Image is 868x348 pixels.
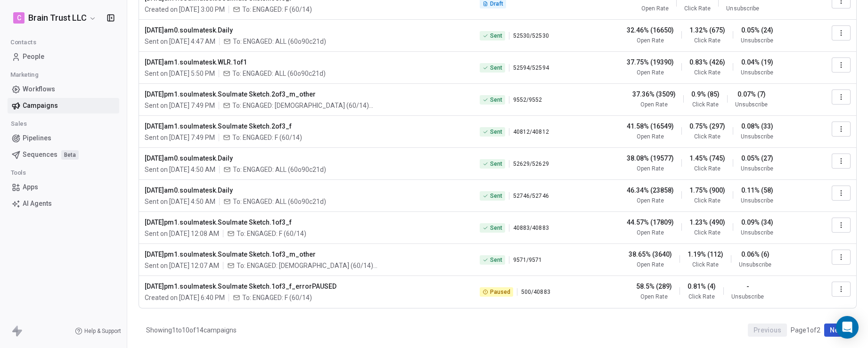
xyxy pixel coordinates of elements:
[741,165,773,172] span: Unsubscribe
[6,68,42,82] span: Marketing
[23,199,52,209] span: AI Agents
[513,256,542,264] span: 9571 / 9571
[521,288,550,296] span: 500 / 40883
[741,186,773,195] span: 0.11% (58)
[513,96,542,104] span: 9552 / 9552
[748,324,787,337] button: Previous
[637,133,664,140] span: Open Rate
[145,101,215,110] span: Sent on [DATE] 7:49 PM
[28,12,87,24] span: Brain Trust LLC
[232,101,374,110] span: To: ENGAGED: MALE (60/14) + 1 more
[490,256,502,264] span: Sent
[233,197,326,206] span: To: ENGAGED: ALL (60o90c21d)
[8,179,119,195] a: Apps
[61,150,79,160] span: Beta
[735,101,768,108] span: Unsubscribe
[513,192,549,200] span: 52746 / 52746
[242,5,312,14] span: To: ENGAGED: F (60/14)
[237,229,306,238] span: To: ENGAGED: F (60/14)
[694,37,721,44] span: Click Rate
[23,52,44,62] span: People
[8,130,119,146] a: Pipelines
[694,69,721,76] span: Click Rate
[689,186,725,195] span: 1.75% (900)
[145,69,215,78] span: Sent on [DATE] 5:50 PM
[490,288,510,296] span: Paused
[741,69,773,76] span: Unsubscribe
[8,147,119,162] a: SequencesBeta
[11,10,98,26] button: CBrain Trust LLC
[741,133,773,140] span: Unsubscribe
[233,37,326,46] span: To: ENGAGED: ALL (60o90c21d)
[627,154,674,163] span: 38.08% (19577)
[490,96,502,104] span: Sent
[513,64,549,72] span: 52594 / 52594
[145,282,468,291] span: [DATE]pm1.soulmatesk.Soulmate Sketch.1of3_f_errorPAUSED
[145,89,468,99] span: [DATE]pm1.soulmatesk.Soulmate Sketch.2of3_m_other
[741,25,773,35] span: 0.05% (24)
[8,98,119,113] a: Campaigns
[741,229,773,236] span: Unsubscribe
[490,128,502,136] span: Sent
[739,261,771,268] span: Unsubscribe
[145,25,468,35] span: [DATE]am0.soulmatesk.Daily
[490,64,502,72] span: Sent
[513,224,549,232] span: 40883 / 40883
[145,197,215,206] span: Sent on [DATE] 4:50 AM
[640,293,668,300] span: Open Rate
[689,57,725,67] span: 0.83% (426)
[145,261,219,270] span: Sent on [DATE] 12:07 AM
[689,25,725,35] span: 1.32% (675)
[146,325,237,335] span: Showing 1 to 10 of 14 campaigns
[513,160,549,168] span: 52629 / 52629
[145,250,468,259] span: [DATE]pm1.soulmatesk.Soulmate Sketch.1of3_m_other
[145,186,468,195] span: [DATE]am0.soulmatesk.Daily
[694,229,721,236] span: Click Rate
[692,261,719,268] span: Click Rate
[7,166,30,180] span: Tools
[23,133,51,143] span: Pipelines
[7,117,31,131] span: Sales
[232,133,302,142] span: To: ENGAGED: F (60/14)
[691,89,720,99] span: 0.9% (85)
[694,197,721,204] span: Click Rate
[741,121,773,131] span: 0.08% (33)
[640,101,668,108] span: Open Rate
[637,197,664,204] span: Open Rate
[741,154,773,163] span: 0.05% (27)
[641,5,669,12] span: Open Rate
[688,250,723,259] span: 1.19% (112)
[689,154,725,163] span: 1.45% (745)
[8,81,119,97] a: Workflows
[741,37,773,44] span: Unsubscribe
[689,121,725,131] span: 0.75% (297)
[490,192,502,200] span: Sent
[741,250,770,259] span: 0.06% (6)
[145,5,225,14] span: Created on [DATE] 3:00 PM
[688,282,716,291] span: 0.81% (4)
[145,154,468,163] span: [DATE]am0.soulmatesk.Daily
[692,101,719,108] span: Click Rate
[726,5,759,12] span: Unsubscribe
[490,32,502,40] span: Sent
[145,133,215,142] span: Sent on [DATE] 7:49 PM
[513,32,549,40] span: 52530 / 52530
[490,224,502,232] span: Sent
[8,196,119,211] a: AI Agents
[741,218,773,227] span: 0.09% (34)
[746,282,749,291] span: -
[689,218,725,227] span: 1.23% (490)
[8,49,119,65] a: People
[84,327,121,335] span: Help & Support
[627,186,674,195] span: 46.34% (23858)
[145,293,225,302] span: Created on [DATE] 6:40 PM
[232,69,326,78] span: To: ENGAGED: ALL (60o90c21d)
[145,37,215,46] span: Sent on [DATE] 4:47 AM
[627,218,674,227] span: 44.57% (17809)
[694,165,721,172] span: Click Rate
[75,327,121,335] a: Help & Support
[637,229,664,236] span: Open Rate
[145,229,219,238] span: Sent on [DATE] 12:08 AM
[627,121,674,131] span: 41.58% (16549)
[627,57,674,67] span: 37.75% (19390)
